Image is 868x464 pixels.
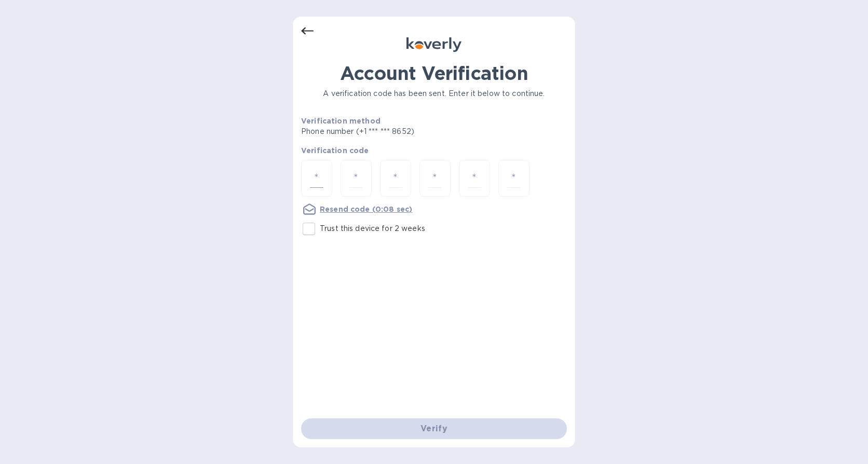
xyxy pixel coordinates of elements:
[320,205,412,213] u: Resend code (0:08 sec)
[301,145,567,156] p: Verification code
[320,223,425,234] p: Trust this device for 2 weeks
[301,62,567,84] h1: Account Verification
[301,126,494,137] p: Phone number (+1 *** *** 8652)
[301,117,381,125] b: Verification method
[301,88,567,99] p: A verification code has been sent. Enter it below to continue.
